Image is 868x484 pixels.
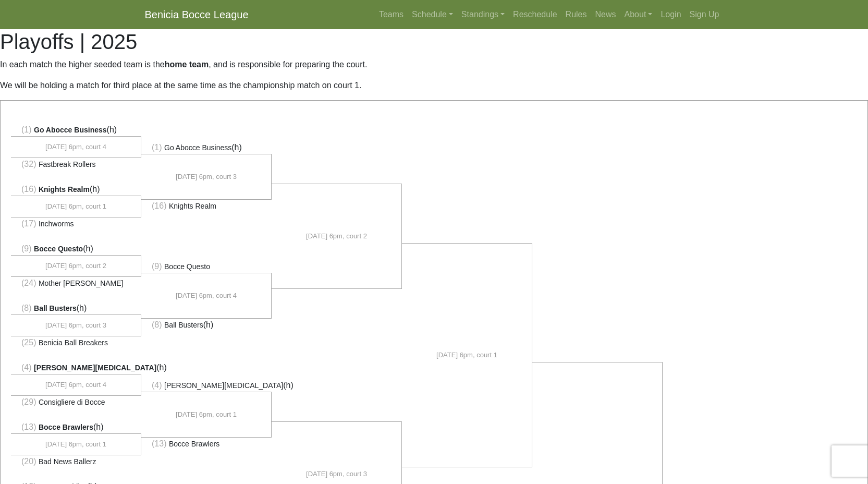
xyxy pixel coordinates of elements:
[176,172,237,182] span: [DATE] 6pm, court 3
[11,361,141,374] li: (h)
[21,160,36,168] span: (32)
[164,321,203,329] span: Ball Busters
[164,381,283,390] span: [PERSON_NAME][MEDICAL_DATA]
[39,279,124,287] span: Mother [PERSON_NAME]
[152,201,166,210] span: (16)
[176,291,237,301] span: [DATE] 6pm, court 4
[145,4,249,25] a: Benicia Bocce League
[21,457,36,466] span: (20)
[34,304,77,312] span: Ball Busters
[141,141,272,154] li: (h)
[169,202,216,210] span: Knights Realm
[375,4,408,25] a: Teams
[591,4,620,25] a: News
[21,125,32,134] span: (1)
[164,262,210,271] span: Bocce Questo
[141,379,272,392] li: (h)
[34,126,107,134] span: Go Abocce Business
[39,185,90,193] span: Knights Realm
[39,338,108,347] span: Benicia Ball Breakers
[11,302,141,315] li: (h)
[509,4,561,25] a: Reschedule
[39,423,93,431] span: Bocce Brawlers
[306,469,367,479] span: [DATE] 6pm, court 3
[21,304,32,312] span: (8)
[620,4,657,25] a: About
[21,397,36,406] span: (29)
[165,60,209,69] strong: home team
[21,422,36,431] span: (13)
[152,320,162,329] span: (8)
[11,421,141,434] li: (h)
[21,363,32,372] span: (4)
[152,439,166,448] span: (13)
[306,231,367,241] span: [DATE] 6pm, court 2
[169,440,219,448] span: Bocce Brawlers
[45,320,106,331] span: [DATE] 6pm, court 3
[686,4,724,25] a: Sign Up
[21,279,36,287] span: (24)
[656,4,685,25] a: Login
[436,350,497,360] span: [DATE] 6pm, court 1
[152,381,162,390] span: (4)
[457,4,509,25] a: Standings
[39,160,96,168] span: Fastbreak Rollers
[45,439,106,450] span: [DATE] 6pm, court 1
[39,457,96,466] span: Bad News Ballerz
[39,398,105,406] span: Consigliere di Bocce
[11,183,141,196] li: (h)
[11,124,141,137] li: (h)
[45,380,106,390] span: [DATE] 6pm, court 4
[34,364,156,372] span: [PERSON_NAME][MEDICAL_DATA]
[152,262,162,271] span: (9)
[21,338,36,347] span: (25)
[561,4,591,25] a: Rules
[34,245,83,253] span: Bocce Questo
[21,219,36,228] span: (17)
[176,409,237,420] span: [DATE] 6pm, court 1
[45,142,106,152] span: [DATE] 6pm, court 4
[21,185,36,193] span: (16)
[45,201,106,212] span: [DATE] 6pm, court 1
[152,143,162,152] span: (1)
[408,4,457,25] a: Schedule
[164,143,231,152] span: Go Abocce Business
[11,243,141,256] li: (h)
[39,220,74,228] span: Inchworms
[141,318,272,331] li: (h)
[45,261,106,271] span: [DATE] 6pm, court 2
[21,244,32,253] span: (9)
